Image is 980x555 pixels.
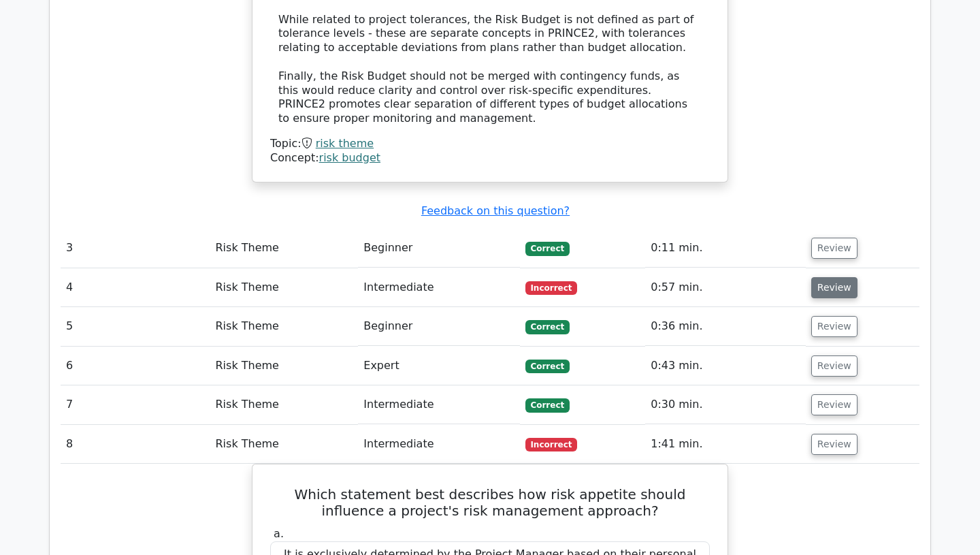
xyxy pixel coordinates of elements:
[61,307,210,346] td: 5
[269,486,711,519] h5: Which statement best describes how risk appetite should influence a project's risk management app...
[358,425,519,464] td: Intermediate
[61,425,210,464] td: 8
[358,268,519,307] td: Intermediate
[358,347,519,385] td: Expert
[274,527,284,540] span: a.
[525,360,570,373] span: Correct
[811,355,857,377] button: Review
[210,425,358,464] td: Risk Theme
[358,385,519,424] td: Intermediate
[525,398,570,412] span: Correct
[316,137,374,150] a: risk theme
[645,229,806,268] td: 0:11 min.
[61,385,210,424] td: 7
[319,151,380,164] a: risk budget
[645,425,806,464] td: 1:41 min.
[811,277,857,298] button: Review
[210,229,358,268] td: Risk Theme
[61,347,210,385] td: 6
[61,229,210,268] td: 3
[358,229,519,268] td: Beginner
[525,320,570,334] span: Correct
[811,238,857,259] button: Review
[270,151,710,165] div: Concept:
[210,347,358,385] td: Risk Theme
[811,434,857,455] button: Review
[645,268,806,307] td: 0:57 min.
[270,137,710,151] div: Topic:
[525,281,578,295] span: Incorrect
[525,438,578,451] span: Incorrect
[645,347,806,385] td: 0:43 min.
[210,268,358,307] td: Risk Theme
[358,307,519,346] td: Beginner
[421,204,570,217] a: Feedback on this question?
[525,242,570,255] span: Correct
[811,316,857,337] button: Review
[811,394,857,415] button: Review
[61,268,210,307] td: 4
[645,385,806,424] td: 0:30 min.
[210,307,358,346] td: Risk Theme
[645,307,806,346] td: 0:36 min.
[210,385,358,424] td: Risk Theme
